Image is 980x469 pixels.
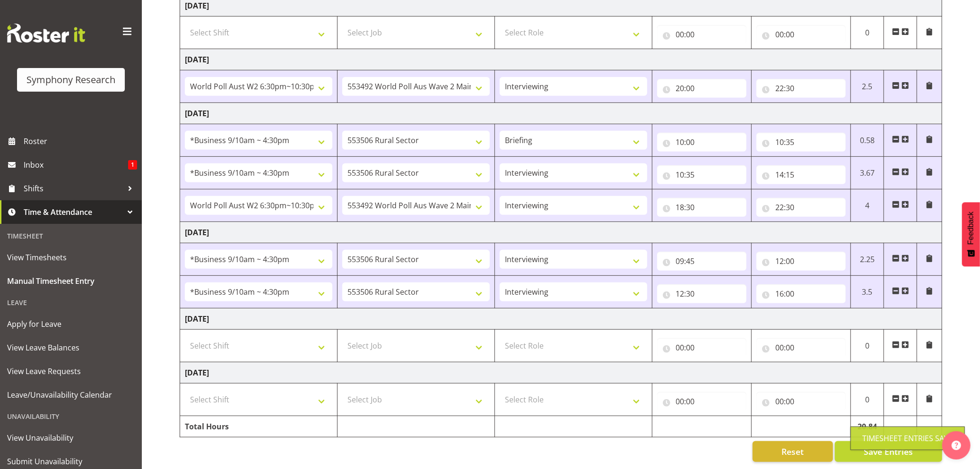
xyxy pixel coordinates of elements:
[851,70,884,103] td: 2.5
[7,317,135,331] span: Apply for Leave
[2,336,139,359] a: View Leave Balances
[657,252,746,271] input: Click to select...
[864,445,913,458] span: Save Entries
[657,338,746,357] input: Click to select...
[7,250,135,264] span: View Timesheets
[2,293,139,312] div: Leave
[851,157,884,189] td: 3.67
[756,338,846,357] input: Click to select...
[756,198,846,217] input: Click to select...
[128,160,137,170] span: 1
[851,189,884,222] td: 4
[657,79,746,98] input: Click to select...
[2,407,139,426] div: Unavailability
[26,73,115,87] div: Symphony Research
[756,252,846,271] input: Click to select...
[851,243,884,276] td: 2.25
[24,134,137,148] span: Roster
[2,383,139,407] a: Leave/Unavailability Calendar
[24,158,128,172] span: Inbox
[180,49,942,70] td: [DATE]
[851,124,884,157] td: 0.58
[7,431,135,445] span: View Unavailability
[180,362,942,384] td: [DATE]
[7,454,135,469] span: Submit Unavailability
[756,133,846,152] input: Click to select...
[657,392,746,411] input: Click to select...
[967,212,975,245] span: Feedback
[862,433,953,444] div: Timesheet Entries Save
[2,246,139,269] a: View Timesheets
[7,388,135,402] span: Leave/Unavailability Calendar
[2,312,139,336] a: Apply for Leave
[756,165,846,184] input: Click to select...
[2,269,139,293] a: Manual Timesheet Entry
[851,384,884,416] td: 0
[180,103,942,124] td: [DATE]
[7,341,135,355] span: View Leave Balances
[24,181,123,196] span: Shifts
[2,426,139,450] a: View Unavailability
[2,359,139,383] a: View Leave Requests
[7,274,135,288] span: Manual Timesheet Entry
[753,441,833,462] button: Reset
[756,392,846,411] input: Click to select...
[24,205,123,219] span: Time & Attendance
[657,198,746,217] input: Click to select...
[657,284,746,303] input: Click to select...
[756,284,846,303] input: Click to select...
[952,441,961,450] img: help-xxl-2.png
[657,133,746,152] input: Click to select...
[180,222,942,243] td: [DATE]
[7,364,135,378] span: View Leave Requests
[2,226,139,246] div: Timesheet
[657,165,746,184] input: Click to select...
[7,24,85,43] img: Rosterit website logo
[180,416,338,437] td: Total Hours
[962,202,980,266] button: Feedback - Show survey
[851,330,884,362] td: 0
[851,17,884,49] td: 0
[781,445,804,458] span: Reset
[851,416,884,437] td: 20.84
[851,276,884,308] td: 3.5
[756,25,846,44] input: Click to select...
[756,79,846,98] input: Click to select...
[180,308,942,330] td: [DATE]
[657,25,746,44] input: Click to select...
[835,441,942,462] button: Save Entries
